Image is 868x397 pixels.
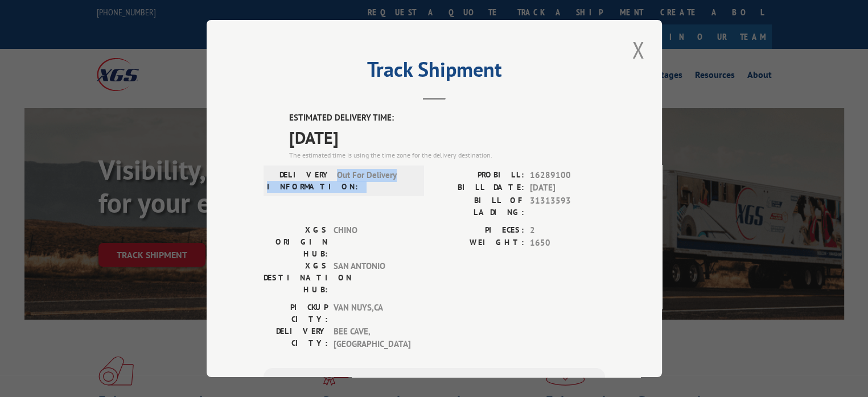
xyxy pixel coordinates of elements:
label: ESTIMATED DELIVERY TIME: [289,111,605,125]
span: [DATE] [289,124,605,150]
span: CHINO [334,224,410,259]
span: VAN NUYS , CA [334,301,410,325]
label: BILL OF LADING: [434,194,524,218]
span: [DATE] [530,181,605,195]
span: BEE CAVE , [GEOGRAPHIC_DATA] [334,325,410,350]
label: XGS ORIGIN HUB: [264,224,328,259]
span: 16289100 [530,168,605,181]
label: PICKUP CITY: [264,301,328,325]
label: XGS DESTINATION HUB: [264,259,328,295]
label: PIECES: [434,224,524,237]
div: The estimated time is using the time zone for the delivery destination. [289,150,605,160]
button: Close modal [628,34,648,65]
span: 31313593 [530,194,605,218]
span: SAN ANTONIO [334,259,410,295]
label: BILL DATE: [434,181,524,195]
label: WEIGHT: [434,237,524,250]
label: DELIVERY INFORMATION: [267,168,331,192]
span: 2 [530,224,605,237]
span: 1650 [530,237,605,250]
span: Out For Delivery [337,168,414,192]
label: PROBILL: [434,168,524,181]
label: DELIVERY CITY: [264,325,328,350]
h2: Track Shipment [264,61,605,83]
